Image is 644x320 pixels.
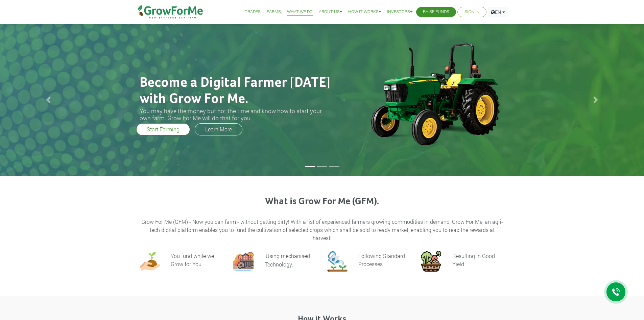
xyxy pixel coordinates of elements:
a: Learn More [195,123,242,135]
a: Start Farming [136,123,190,135]
h3: You may have the money but not the time and know how to start your own farm. Grow For Me will do ... [140,107,332,122]
a: Raise Funds [423,8,449,16]
p: Using mechanised Technology. [265,252,310,268]
img: growforme image [327,251,348,272]
a: How it Works [348,8,381,16]
a: EN [488,7,508,17]
img: growforme image [233,251,254,272]
img: growforme image [359,40,510,148]
img: growforme image [140,251,160,272]
p: Grow For Me (GFM) - Now you can farm - without getting dirty! With a list of experienced farmers ... [141,218,504,242]
h6: Following Standard Processes [358,252,405,268]
a: About Us [319,8,342,16]
a: Investors [387,8,412,16]
a: Farms [267,8,281,16]
img: growforme image [421,251,441,272]
h2: Become a Digital Farmer [DATE] with Grow For Me. [140,75,332,107]
h6: You fund while we Grow for You [171,252,214,268]
h6: Resulting in Good Yield [452,252,495,268]
a: Trades [245,8,261,16]
h3: What is Grow For Me (GFM). [141,196,504,208]
a: What We Do [287,8,313,16]
a: Sign In [464,8,479,16]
